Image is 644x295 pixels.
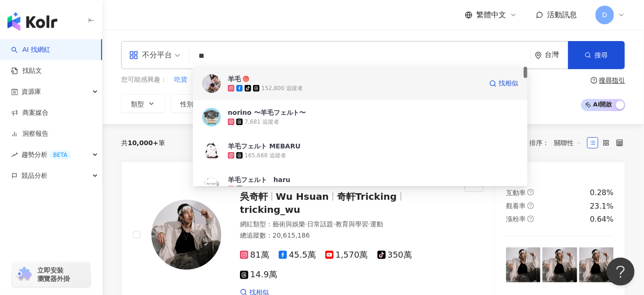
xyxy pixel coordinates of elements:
img: post-image [542,247,577,282]
span: 趨勢分析 [21,144,71,165]
div: norino 〜羊毛フェルト〜 [228,108,306,117]
div: 23.1% [590,201,614,211]
div: 排序： [529,135,587,150]
span: environment [535,52,542,59]
img: KOL Avatar [202,141,221,160]
div: 羊毛フェルト MEBARU [228,141,301,151]
span: 日常話題 [307,220,333,228]
span: 競品分析 [21,165,48,186]
div: 網紅類型 ： [240,220,453,229]
span: 吳奇軒 [240,191,268,202]
div: BETA [49,150,71,160]
div: 0.64% [590,214,614,225]
div: 6,365 追蹤者 [245,185,279,193]
span: question-circle [528,216,534,222]
img: KOL Avatar [151,200,221,270]
span: 藝術與娛樂 [273,220,305,228]
button: 吃貨 [174,75,188,85]
span: 您可能感興趣： [121,75,167,84]
div: 總追蹤數 ： 20,615,186 [240,231,453,240]
span: 350萬 [377,250,412,260]
span: 45.5萬 [279,250,316,260]
span: 關聯性 [554,135,582,150]
button: 性別 [171,94,214,113]
span: 教育與學習 [336,220,368,228]
img: post-image [506,247,541,282]
span: rise [11,152,18,158]
a: searchAI 找網紅 [11,45,50,55]
a: 找貼文 [11,66,42,76]
span: 類型 [131,100,144,108]
span: 81萬 [240,250,269,260]
a: 洞察報告 [11,129,48,139]
span: 找相似 [499,79,518,88]
span: · [305,220,307,228]
div: 152,800 追蹤者 [261,84,303,92]
span: 奇軒Tricking [337,191,397,202]
span: 運動 [370,220,383,228]
span: 吃貨 [174,75,187,84]
img: post-image [579,247,614,282]
button: 類型 [121,94,165,113]
span: 資源庫 [21,81,41,102]
button: 搜尋 [568,41,625,69]
span: 立即安裝 瀏覽器外掛 [37,266,70,283]
img: KOL Avatar [202,74,221,93]
div: 0.28% [590,188,614,198]
span: 繁體中文 [476,10,506,20]
a: 商案媒合 [11,108,48,118]
img: chrome extension [15,267,33,282]
span: D [603,10,608,20]
span: 觀看率 [506,202,526,210]
img: KOL Avatar [202,175,221,194]
div: 羊毛フェルト haru [228,175,290,184]
div: 165,668 追蹤者 [245,152,286,160]
a: 找相似 [489,74,518,93]
span: · [368,220,370,228]
span: tricking_wu [240,204,301,215]
span: 互動率 [506,189,526,197]
span: 性別 [180,100,193,108]
span: 活動訊息 [547,10,577,19]
span: · [333,220,335,228]
span: question-circle [528,203,534,209]
div: 共 筆 [121,139,165,147]
div: 不分平台 [129,48,172,63]
div: 搜尋指引 [599,77,625,84]
span: Wu Hsuan [276,191,329,202]
span: 1,570萬 [325,250,368,260]
span: 14.9萬 [240,270,277,280]
div: 7,681 追蹤者 [245,118,279,126]
iframe: Help Scout Beacon - Open [607,258,635,286]
div: 台灣 [545,51,568,59]
span: appstore [129,50,138,60]
span: question-circle [528,189,534,196]
img: logo [7,12,57,31]
span: 搜尋 [595,51,608,59]
span: 10,000+ [128,139,158,147]
a: chrome extension立即安裝 瀏覽器外掛 [12,262,90,287]
img: KOL Avatar [202,108,221,126]
span: question-circle [591,77,597,84]
span: 漲粉率 [506,215,526,223]
div: 羊毛 [228,74,241,84]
